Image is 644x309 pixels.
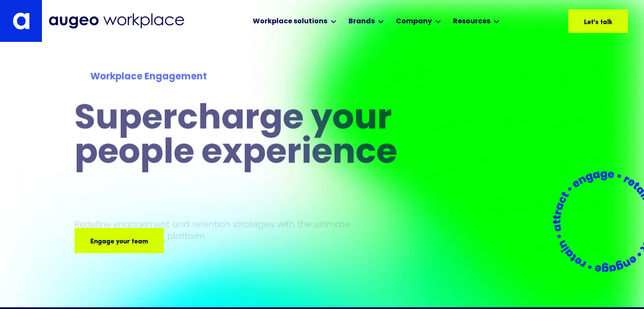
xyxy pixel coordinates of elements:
a: Let's talk [568,9,628,33]
div: Brands [348,17,375,27]
div: Company [396,17,432,27]
div: Workplace solutions [253,17,327,27]
div: Workplace Engagement [90,70,424,84]
p: Redefine engagement and retention strategies with the ultimate employee experience platform. [75,218,366,242]
a: Engage your team [75,228,164,253]
img: Augeo's "a" monogram decorative logo in white. [13,12,30,30]
h1: Supercharge your people experience [75,103,440,171]
img: Augeo Workplace business unit full logo in mignight blue. [49,13,184,29]
div: Resources [453,17,490,27]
